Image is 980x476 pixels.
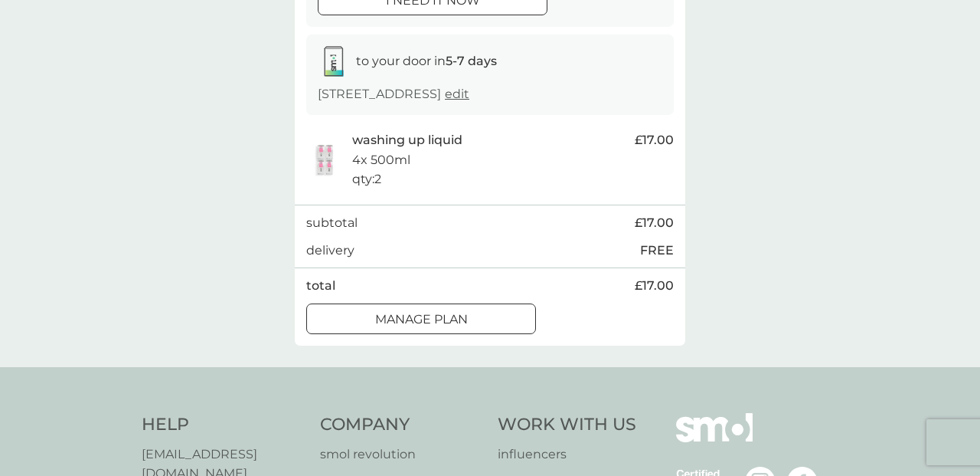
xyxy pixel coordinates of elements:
[445,87,469,101] a: edit
[640,241,674,261] p: FREE
[352,130,462,150] p: washing up liquid
[635,213,674,233] span: £17.00
[352,150,410,170] p: 4x 500ml
[446,54,497,68] strong: 5-7 days
[352,169,381,189] p: qty : 2
[498,413,636,437] h4: Work With Us
[676,413,753,465] img: smol
[356,54,497,68] span: to your door in
[375,310,468,330] p: Manage plan
[306,304,536,334] button: Manage plan
[498,445,636,465] a: influencers
[306,241,354,261] p: delivery
[306,276,335,296] p: total
[635,276,674,296] span: £17.00
[320,413,483,437] h4: Company
[142,413,305,437] h4: Help
[306,213,358,233] p: subtotal
[320,445,483,465] a: smol revolution
[635,130,674,150] span: £17.00
[318,84,469,104] p: [STREET_ADDRESS]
